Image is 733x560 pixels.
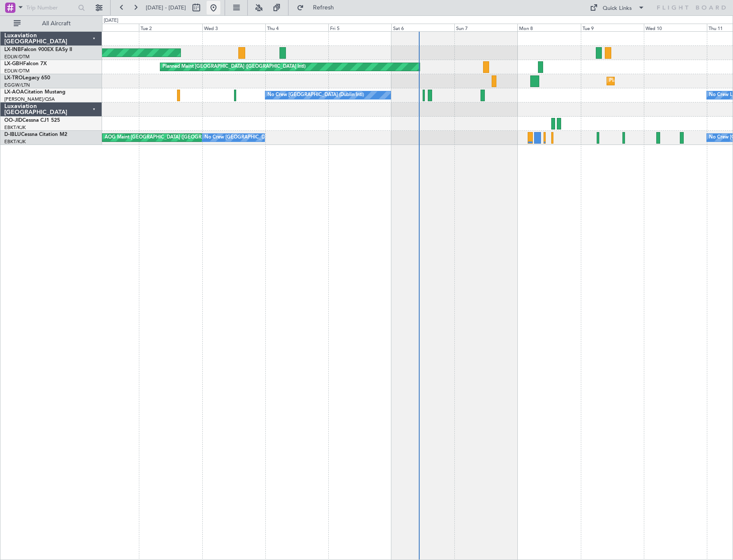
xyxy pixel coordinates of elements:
div: Thu 4 [265,24,328,31]
a: D-IBLUCessna Citation M2 [4,132,67,137]
span: LX-INB [4,47,21,52]
div: Tue 9 [581,24,644,31]
a: [PERSON_NAME]/QSA [4,96,55,102]
a: EDLW/DTM [4,68,30,74]
a: LX-INBFalcon 900EX EASy II [4,47,72,52]
input: Trip Number [26,1,75,14]
button: All Aircraft [9,17,93,30]
span: Refresh [306,5,342,11]
a: LX-TROLegacy 650 [4,75,50,81]
div: Mon 1 [76,24,139,31]
a: EDLW/DTM [4,54,30,60]
button: Quick Links [586,1,649,15]
a: EGGW/LTN [4,82,30,88]
a: EBKT/KJK [4,138,26,145]
button: Refresh [293,1,344,15]
div: Planned Maint [GEOGRAPHIC_DATA] ([GEOGRAPHIC_DATA] Intl) [162,60,306,73]
div: AOG Maint [GEOGRAPHIC_DATA] ([GEOGRAPHIC_DATA] National) [105,131,253,144]
div: No Crew [GEOGRAPHIC_DATA] ([GEOGRAPHIC_DATA] National) [204,131,348,144]
span: LX-GBH [4,61,23,66]
a: EBKT/KJK [4,124,26,131]
a: LX-GBHFalcon 7X [4,61,47,66]
a: OO-JIDCessna CJ1 525 [4,118,60,123]
div: Planned Maint Dusseldorf [609,75,665,87]
span: D-IBLU [4,132,21,137]
div: Tue 2 [139,24,202,31]
span: LX-AOA [4,90,24,95]
div: No Crew [GEOGRAPHIC_DATA] (Dublin Intl) [267,89,364,102]
div: Fri 5 [328,24,391,31]
div: Mon 8 [517,24,580,31]
div: [DATE] [104,17,118,24]
span: [DATE] - [DATE] [146,4,186,12]
span: OO-JID [4,118,22,123]
div: Sat 6 [391,24,454,31]
a: LX-AOACitation Mustang [4,90,66,95]
span: LX-TRO [4,75,23,81]
div: Quick Links [603,4,632,13]
div: Wed 10 [644,24,707,31]
div: Wed 3 [202,24,265,31]
div: Sun 7 [454,24,517,31]
span: All Aircraft [22,21,90,27]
